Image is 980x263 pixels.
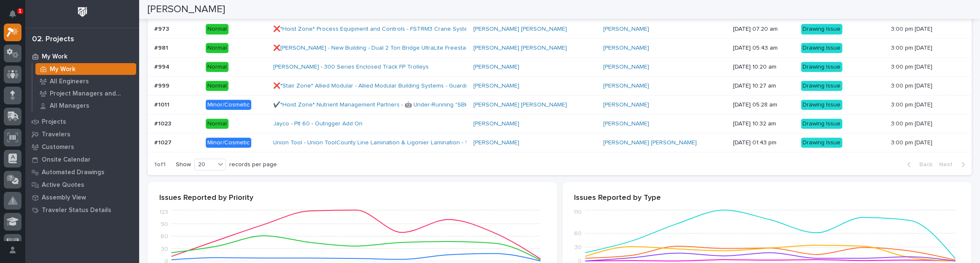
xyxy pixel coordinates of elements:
p: 3:00 pm [DATE] [891,100,934,109]
p: Issues Reported by Type [574,194,960,203]
p: Onsite Calendar [42,156,91,164]
button: Notifications [4,5,21,23]
p: Show [176,161,191,168]
tr: #1023#1023 NormalJayco - Plt 60 - Outrigger Add On [PERSON_NAME] [PERSON_NAME] [DATE] 10:32 amDra... [148,114,972,133]
p: My Work [42,53,67,61]
a: Active Quotes [25,178,139,191]
p: #1023 [154,119,173,128]
a: ❌*Stair Zone* Allied Modular - Allied Modular Building Systems - Guardrail 1 [273,82,477,90]
a: Customers [25,141,139,153]
a: Project Managers and Engineers [32,88,139,99]
tr: #973#973 Normal❌*Hoist Zone* Process Equipment and Controls - FSTRM3 Crane System [PERSON_NAME] [... [148,20,972,39]
a: [PERSON_NAME] [603,82,649,90]
div: Normal [206,62,228,72]
div: Normal [206,43,228,53]
a: Onsite Calendar [25,153,139,166]
a: Jayco - Plt 60 - Outrigger Add On [273,120,362,128]
p: Automated Drawings [42,169,105,176]
div: Drawing Issue [801,81,842,91]
p: 1 [19,8,21,14]
a: All Engineers [32,75,139,87]
button: Back [900,161,936,168]
a: [PERSON_NAME] [603,45,649,52]
div: Normal [206,81,228,91]
p: 3:00 pm [DATE] [891,119,934,128]
p: #994 [154,62,171,71]
div: 20 [195,160,215,169]
a: My Work [25,50,139,63]
p: All Managers [50,102,89,110]
div: Drawing Issue [801,138,842,148]
div: Drawing Issue [801,62,842,72]
button: Next [936,161,972,168]
div: Drawing Issue [801,43,842,53]
a: [PERSON_NAME] [473,139,519,146]
a: All Managers [32,100,139,112]
a: [PERSON_NAME] [PERSON_NAME] [473,45,567,52]
a: ✔️*Hoist Zone* Nutrient Management Partners - 🤖 Under-Running "SBK" Series Manual End Truck Set [273,101,550,109]
tspan: 90 [161,221,168,227]
p: #999 [154,81,171,90]
tr: #994#994 Normal[PERSON_NAME] - 300 Series Enclosed Track FP Trolleys [PERSON_NAME] [PERSON_NAME] ... [148,58,972,77]
tspan: 123 [159,209,168,215]
p: [DATE] 01:43 pm [733,139,794,146]
p: [DATE] 05:43 am [733,45,794,52]
div: Minor/Cosmetic [206,100,251,110]
a: ❌*Hoist Zone* Process Equipment and Controls - FSTRM3 Crane System [273,26,473,33]
p: Projects [42,118,66,126]
a: [PERSON_NAME] [473,82,519,90]
p: [DATE] 10:27 am [733,82,794,90]
p: Assembly View [42,194,86,202]
tspan: 60 [574,230,582,236]
p: Customers [42,143,74,151]
p: [DATE] 07:20 am [733,26,794,33]
p: #1027 [154,138,173,146]
a: Travelers [25,128,139,141]
tr: #1011#1011 Minor/Cosmetic✔️*Hoist Zone* Nutrient Management Partners - 🤖 Under-Running "SBK" Seri... [148,96,972,114]
span: Back [914,161,932,168]
tspan: 30 [161,246,168,252]
a: Assembly View [25,191,139,204]
p: 3:00 pm [DATE] [891,62,934,71]
a: ❌[PERSON_NAME] - New Building - Dual 2 Ton Bridge UltraLite Freestanding [273,45,481,52]
a: [PERSON_NAME] [603,26,649,33]
p: My Work [50,66,75,73]
a: [PERSON_NAME] - 300 Series Enclosed Track FP Trolleys [273,64,429,71]
div: Drawing Issue [801,24,842,35]
tspan: 110 [574,209,582,215]
p: Travelers [42,131,70,138]
div: Drawing Issue [801,100,842,110]
a: [PERSON_NAME] [473,64,519,71]
p: #1011 [154,100,171,109]
a: [PERSON_NAME] [473,120,519,128]
p: Project Managers and Engineers [50,90,133,98]
p: All Engineers [50,78,89,85]
span: Next [939,161,958,168]
img: Workspace Logo [75,4,90,20]
div: Drawing Issue [801,119,842,129]
p: #981 [154,43,170,52]
p: 3:00 pm [DATE] [891,43,934,52]
p: Issues Reported by Priority [159,194,545,203]
p: #973 [154,24,171,33]
p: 3:00 pm [DATE] [891,24,934,33]
a: [PERSON_NAME] [603,101,649,109]
p: 3:00 pm [DATE] [891,81,934,90]
p: records per page [229,161,277,168]
a: [PERSON_NAME] [603,120,649,128]
tr: #999#999 Normal❌*Stair Zone* Allied Modular - Allied Modular Building Systems - Guardrail 1 [PERS... [148,77,972,96]
a: Projects [25,115,139,128]
tspan: 60 [161,233,168,239]
a: My Work [32,63,139,75]
div: Notifications1 [11,10,21,24]
a: Union Tool - Union ToolCounty Line Lamination & Ligonier Lamination - 1 of 3 Identical Frame [273,139,522,146]
a: [PERSON_NAME] [PERSON_NAME] [473,101,567,109]
tr: #981#981 Normal❌[PERSON_NAME] - New Building - Dual 2 Ton Bridge UltraLite Freestanding [PERSON_N... [148,39,972,58]
p: [DATE] 05:28 am [733,101,794,109]
p: [DATE] 10:32 am [733,120,794,128]
tspan: 30 [575,244,582,250]
p: Active Quotes [42,181,84,189]
div: Normal [206,119,228,129]
p: [DATE] 10:20 am [733,64,794,71]
div: Minor/Cosmetic [206,138,251,148]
